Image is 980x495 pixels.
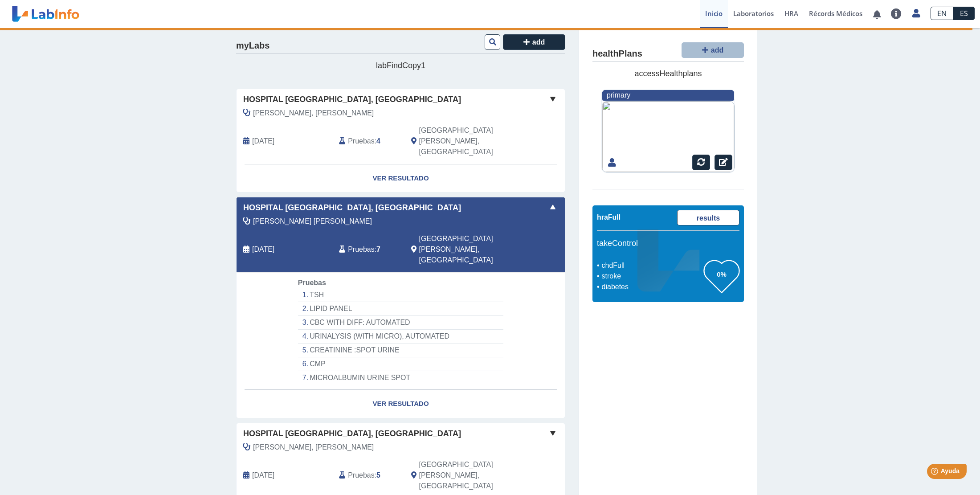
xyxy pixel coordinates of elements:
button: add [503,34,565,50]
span: 2025-03-04 [252,244,274,255]
li: CMP [298,357,503,371]
span: San Juan, PR [419,459,518,491]
a: Ver Resultado [237,164,565,192]
a: ES [953,7,975,20]
span: Pruebas [348,470,374,481]
span: add [711,46,723,54]
span: primary [607,91,630,99]
h4: healthPlans [592,49,642,59]
span: Pruebas [298,279,326,286]
li: LIPID PANEL [298,302,503,316]
span: HRA [784,9,798,18]
div: : [332,233,404,266]
a: Ver Resultado [237,390,565,418]
h5: takeControl [597,239,739,249]
li: TSH [298,288,503,302]
iframe: Help widget launcher [901,460,970,485]
b: 5 [376,471,380,479]
span: Hospital [GEOGRAPHIC_DATA], [GEOGRAPHIC_DATA] [243,94,461,106]
li: CREATININE :SPOT URINE [298,344,503,357]
b: 7 [376,245,380,253]
span: Rivera Herrera, Jorge [253,442,374,453]
span: add [532,38,545,46]
h3: 0% [704,269,739,280]
a: results [677,210,739,225]
span: labFindCopy1 [376,61,425,70]
div: : [332,125,404,157]
span: accessHealthplans [634,69,702,78]
span: Rodriguez Escudero, Jose [253,216,372,227]
button: add [682,42,744,58]
a: EN [931,7,953,20]
li: MICROALBUMIN URINE SPOT [298,371,503,385]
span: Rivera Herrera, Jorge [253,108,374,119]
span: 2025-08-08 [252,136,274,147]
div: : [332,459,404,491]
b: 4 [376,137,380,145]
span: San Juan, PR [419,233,518,266]
li: URINALYSIS (WITH MICRO), AUTOMATED [298,330,503,344]
span: 2024-07-05 [252,470,274,481]
span: hraFull [597,213,621,221]
h4: myLabs [236,41,269,51]
li: diabetes [599,282,704,292]
span: Pruebas [348,136,374,147]
span: Hospital [GEOGRAPHIC_DATA], [GEOGRAPHIC_DATA] [243,202,461,214]
span: Pruebas [348,244,374,255]
li: CBC WITH DIFF: AUTOMATED [298,316,503,330]
li: stroke [599,271,704,282]
li: chdFull [599,260,704,271]
span: Hospital [GEOGRAPHIC_DATA], [GEOGRAPHIC_DATA] [243,428,461,440]
span: San Juan, PR [419,125,518,157]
